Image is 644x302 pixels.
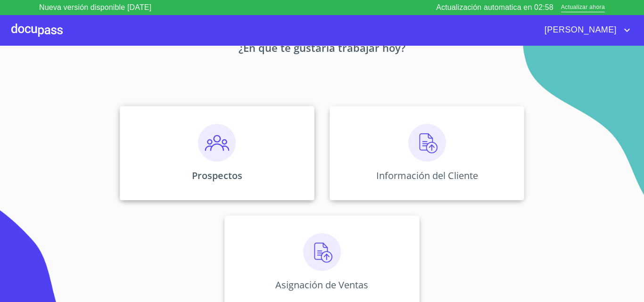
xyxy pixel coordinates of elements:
p: Asignación de Ventas [275,278,368,291]
img: carga.png [408,124,446,162]
p: Actualización automatica en 02:58 [436,2,553,13]
span: [PERSON_NAME] [537,23,621,38]
p: ¿En qué te gustaría trabajar hoy? [32,40,612,59]
img: prospectos.png [198,124,236,162]
p: Información del Cliente [376,169,478,182]
p: Nueva versión disponible [DATE] [39,2,151,13]
button: account of current user [537,23,633,38]
img: carga.png [303,233,341,271]
p: Prospectos [192,169,242,182]
span: Actualizar ahora [561,3,605,13]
